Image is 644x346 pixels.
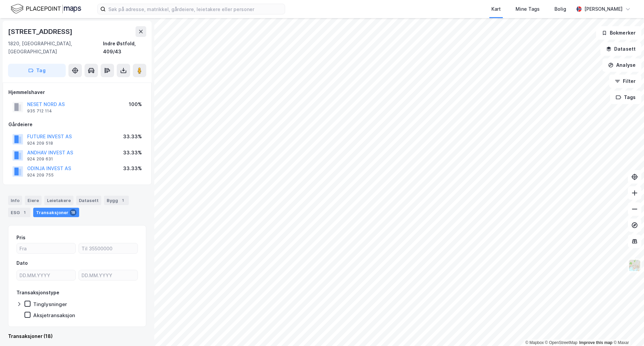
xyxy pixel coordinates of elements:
[8,196,22,205] div: Info
[33,312,75,318] div: Aksjetransaksjon
[16,289,59,297] div: Transaksjonstype
[596,26,641,40] button: Bokmerker
[8,88,146,96] div: Hjemmelshaver
[21,209,28,216] div: 1
[79,243,138,253] input: Til 35500000
[579,340,612,345] a: Improve this map
[525,340,544,345] a: Mapbox
[123,133,142,141] div: 33.33%
[17,270,75,280] input: DD.MM.YYYY
[545,340,578,345] a: OpenStreetMap
[33,301,67,307] div: Tinglysninger
[602,58,641,72] button: Analyse
[27,172,54,178] div: 924 209 755
[79,270,138,280] input: DD.MM.YYYY
[8,26,74,37] div: [STREET_ADDRESS]
[33,208,79,217] div: Transaksjoner
[44,196,73,205] div: Leietakere
[76,196,101,205] div: Datasett
[610,91,641,104] button: Tags
[129,100,142,108] div: 100%
[70,209,76,216] div: 18
[8,64,66,77] button: Tag
[610,314,644,346] iframe: Chat Widget
[516,5,540,13] div: Mine Tags
[628,259,641,272] img: Z
[491,5,501,13] div: Kart
[103,40,146,56] div: Indre Østfold, 409/43
[8,120,146,129] div: Gårdeiere
[11,3,81,15] img: logo.f888ab2527a4732fd821a326f86c7f29.svg
[609,75,641,88] button: Filter
[584,5,623,13] div: [PERSON_NAME]
[610,314,644,346] div: Kontrollprogram for chat
[27,141,53,146] div: 924 209 518
[554,5,566,13] div: Bolig
[119,197,126,204] div: 1
[8,40,103,56] div: 1820, [GEOGRAPHIC_DATA], [GEOGRAPHIC_DATA]
[123,164,142,172] div: 33.33%
[106,4,285,14] input: Søk på adresse, matrikkel, gårdeiere, leietakere eller personer
[16,234,25,242] div: Pris
[27,108,52,114] div: 935 712 114
[25,196,42,205] div: Eiere
[17,243,75,253] input: Fra
[104,196,129,205] div: Bygg
[8,208,31,217] div: ESG
[16,259,28,267] div: Dato
[27,156,53,162] div: 924 209 631
[8,332,146,340] div: Transaksjoner (18)
[600,42,641,56] button: Datasett
[123,149,142,157] div: 33.33%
